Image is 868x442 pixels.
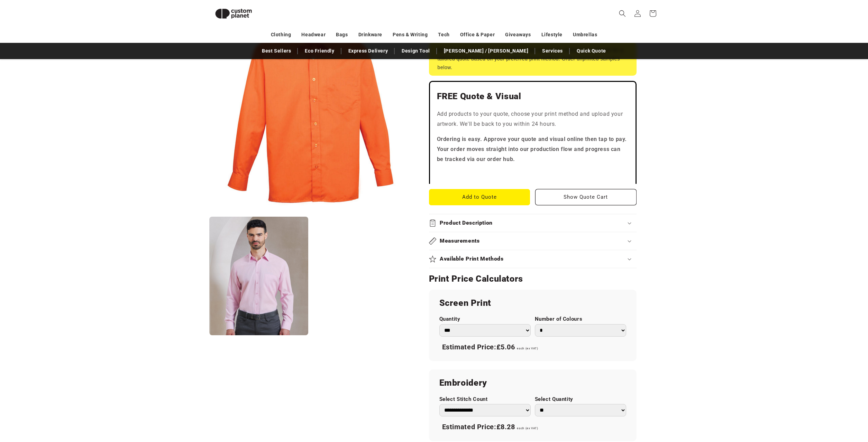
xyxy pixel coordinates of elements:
[539,45,566,57] a: Services
[496,423,515,431] span: £8.28
[517,347,538,350] span: each (ex VAT)
[437,91,629,102] h2: FREE Quote & Visual
[615,6,630,21] summary: Search
[440,45,532,57] a: [PERSON_NAME] / [PERSON_NAME]
[258,45,294,57] a: Best Sellers
[301,29,326,41] a: Headwear
[271,29,291,41] a: Clothing
[440,219,493,227] h2: Product Description
[437,136,627,163] strong: Ordering is easy. Approve your quote and visual online then tap to pay. Your order moves straight...
[358,29,382,41] a: Drinkware
[439,298,626,309] h2: Screen Print
[345,45,392,57] a: Express Delivery
[398,45,433,57] a: Design Tool
[505,29,531,41] a: Giveaways
[429,250,637,268] summary: Available Print Methods
[429,232,637,250] summary: Measurements
[517,426,538,430] span: each (ex VAT)
[437,170,629,177] iframe: Customer reviews powered by Trustpilot
[535,316,626,322] label: Number of Colours
[209,10,412,336] media-gallery: Gallery Viewer
[460,29,495,41] a: Office & Paper
[209,3,258,25] img: Custom Planet
[439,396,531,403] label: Select Stitch Count
[336,29,348,41] a: Bags
[439,316,531,322] label: Quantity
[439,377,626,388] h2: Embroidery
[440,255,504,263] h2: Available Print Methods
[439,340,626,355] div: Estimated Price:
[429,273,637,284] h2: Print Price Calculators
[438,29,449,41] a: Tech
[429,189,530,205] button: Add to Quote
[440,237,480,245] h2: Measurements
[437,109,629,129] p: Add products to your quote, choose your print method and upload your artwork. We'll be back to yo...
[752,367,868,442] iframe: Chat Widget
[535,189,637,205] button: Show Quote Cart
[496,343,515,351] span: £5.06
[535,396,626,403] label: Select Quantity
[573,29,597,41] a: Umbrellas
[573,45,610,57] a: Quick Quote
[301,45,338,57] a: Eco Friendly
[393,29,428,41] a: Pens & Writing
[439,420,626,434] div: Estimated Price:
[429,214,637,232] summary: Product Description
[541,29,563,41] a: Lifestyle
